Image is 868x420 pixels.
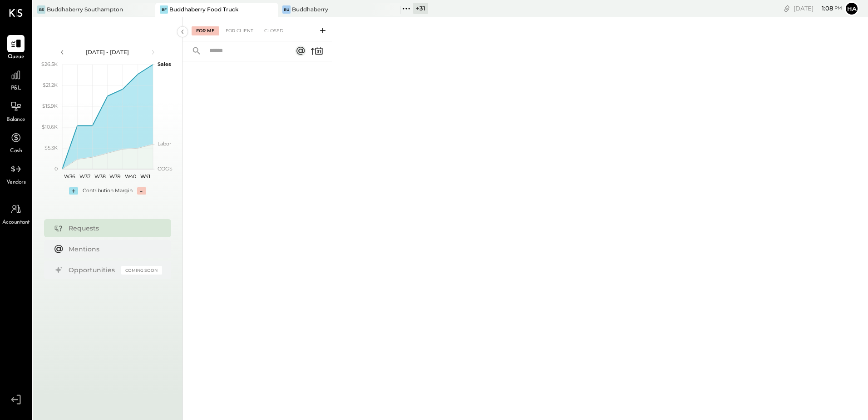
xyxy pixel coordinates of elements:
div: + [69,187,78,195]
div: BS [37,5,45,14]
text: W39 [109,173,121,180]
div: Coming Soon [121,266,162,275]
div: BF [160,5,168,14]
span: Vendors [6,179,26,187]
text: W37 [79,173,90,180]
text: Sales [158,61,171,67]
div: Mentions [69,245,158,254]
text: W41 [140,173,150,180]
div: [DATE] [794,4,842,13]
div: Closed [260,26,288,35]
div: Buddhaberry Southampton [47,5,123,13]
span: Accountant [2,219,30,227]
text: $21.2K [43,82,58,88]
div: copy link [782,4,791,13]
div: For Client [221,26,258,35]
text: $5.3K [44,145,58,151]
div: Requests [69,224,158,233]
text: COGS [158,165,173,172]
text: W40 [124,173,136,180]
text: 0 [54,165,58,172]
a: Queue [0,35,31,61]
a: Balance [0,98,31,124]
text: Labor [158,140,171,147]
a: Vendors [0,160,31,187]
span: Balance [6,116,25,124]
div: Contribution Margin [83,187,133,195]
div: Buddhaberry Food Truck [169,5,238,13]
div: Bu [282,5,291,14]
div: Buddhaberry [292,5,328,13]
div: - [137,187,146,195]
span: Cash [10,147,22,155]
div: Opportunities [69,265,117,275]
text: W36 [64,173,75,180]
span: P&L [11,85,21,93]
div: + 31 [413,3,428,14]
div: [DATE] - [DATE] [69,48,146,56]
text: W38 [94,173,105,180]
a: Cash [0,129,31,155]
text: $15.9K [42,103,58,109]
a: P&L [0,66,31,93]
button: Ha [844,1,859,16]
text: $26.5K [41,61,58,67]
div: For Me [192,26,219,35]
span: Queue [8,53,25,61]
text: $10.6K [42,124,58,130]
a: Accountant [0,200,31,227]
